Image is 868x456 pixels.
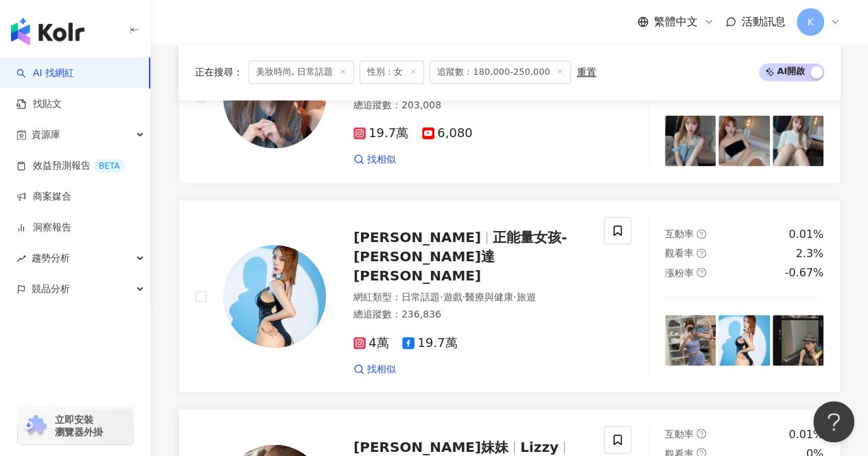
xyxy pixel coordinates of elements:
img: post-image [773,315,823,365]
span: 正能量女孩-[PERSON_NAME]達[PERSON_NAME] [353,229,567,284]
img: KOL Avatar [223,245,326,348]
img: post-image [718,115,769,166]
div: 網紅類型 ： [353,291,587,304]
span: · [440,291,443,302]
span: 互動率 [665,428,694,439]
span: rise [16,254,26,263]
div: 2.3% [795,246,823,261]
span: 找相似 [367,362,396,376]
span: 找相似 [367,153,396,167]
iframe: Help Scout Beacon - Open [813,401,854,442]
span: 追蹤數：180,000-250,000 [430,60,571,84]
span: 旅遊 [516,291,535,302]
span: 立即安裝 瀏覽器外掛 [55,413,103,438]
span: question-circle [696,229,706,239]
span: 美妝時尚, 日常話題 [248,60,354,84]
span: 資源庫 [32,119,60,150]
span: 19.7萬 [402,335,457,350]
div: 重置 [576,67,596,77]
span: 競品分析 [32,274,70,304]
span: 4萬 [353,335,388,350]
a: KOL Avatar[PERSON_NAME]正能量女孩-[PERSON_NAME]達[PERSON_NAME]網紅類型：日常話題·遊戲·醫療與健康·旅遊總追蹤數：236,8364萬19.7萬找... [178,200,841,392]
span: K [807,14,813,29]
span: 遊戲 [443,291,462,302]
span: question-circle [696,429,706,438]
img: post-image [718,315,769,365]
div: 總追蹤數 ： 203,008 [353,99,587,112]
span: 漲粉率 [665,267,694,278]
a: 找相似 [353,153,396,167]
img: chrome extension [22,415,49,437]
span: [PERSON_NAME] [353,229,481,245]
a: 效益預測報告BETA [16,159,125,173]
span: question-circle [696,248,706,258]
div: 0.01% [788,227,823,242]
span: 繁體中文 [654,14,698,29]
span: [PERSON_NAME]妹妹 [353,438,508,455]
span: · [462,291,465,302]
span: 活動訊息 [742,15,786,28]
a: 洞察報告 [16,221,71,235]
div: 總追蹤數 ： 236,836 [353,308,587,322]
span: 正在搜尋 ： [195,67,243,77]
span: 性別：女 [360,60,424,84]
span: 觀看率 [665,248,694,259]
img: post-image [773,115,823,166]
span: 日常話題 [401,291,440,302]
span: question-circle [696,267,706,277]
a: 找相似 [353,362,396,376]
a: 商案媒合 [16,190,71,204]
div: 0.01% [788,427,823,442]
a: 找貼文 [16,97,62,111]
span: · [513,291,516,302]
span: 6,080 [422,126,473,141]
img: logo [11,18,84,45]
a: chrome extension立即安裝 瀏覽器外掛 [18,407,133,444]
span: Lizzy [520,438,559,455]
div: -0.67% [784,265,823,280]
span: 19.7萬 [353,126,408,141]
span: 互動率 [665,228,694,239]
span: 趨勢分析 [32,243,70,274]
img: post-image [665,315,716,365]
a: searchAI 找網紅 [16,67,74,80]
img: post-image [665,115,716,166]
span: 醫療與健康 [465,291,513,302]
